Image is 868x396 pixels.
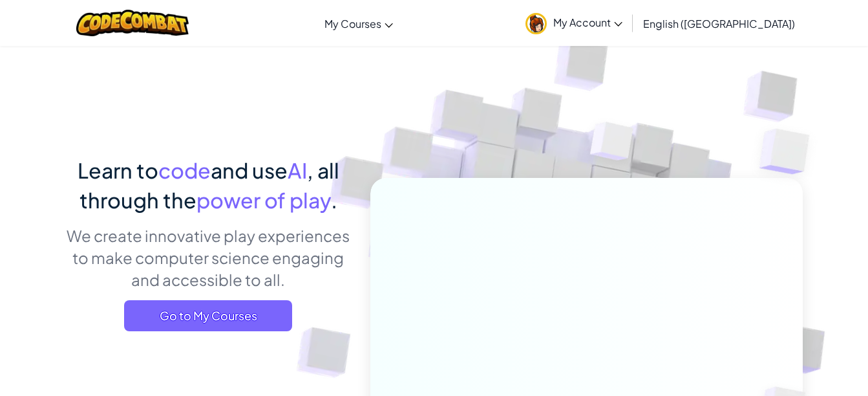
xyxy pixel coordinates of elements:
[288,157,307,183] span: AI
[324,17,381,30] span: My Courses
[637,6,801,41] a: English ([GEOGRAPHIC_DATA])
[124,300,292,331] a: Go to My Courses
[553,16,622,29] span: My Account
[734,97,845,206] img: Overlap cubes
[78,157,158,183] span: Learn to
[643,17,795,30] span: English ([GEOGRAPHIC_DATA])
[66,225,351,291] p: We create innovative play experiences to make computer science engaging and accessible to all.
[196,187,331,213] span: power of play
[331,187,337,213] span: .
[211,157,288,183] span: and use
[566,96,659,193] img: Overlap cubes
[158,157,211,183] span: code
[525,13,547,34] img: avatar
[318,6,399,41] a: My Courses
[519,3,629,43] a: My Account
[76,10,189,36] img: CodeCombat logo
